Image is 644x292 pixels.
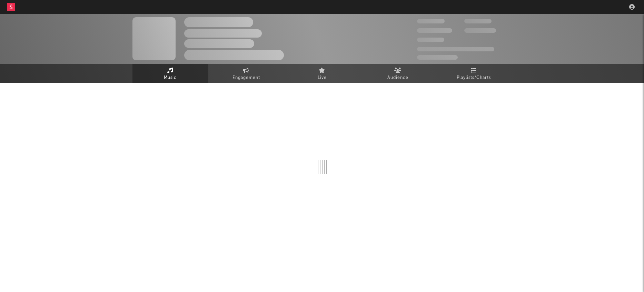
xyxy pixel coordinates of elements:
[417,38,444,42] span: 100,000
[284,64,360,83] a: Live
[132,64,208,83] a: Music
[417,47,494,51] span: 50,000,000 Monthly Listeners
[318,74,327,82] span: Live
[417,19,445,23] span: 300,000
[436,64,512,83] a: Playlists/Charts
[387,74,408,82] span: Audience
[417,28,452,33] span: 50,000,000
[417,55,458,60] span: Jump Score: 85.0
[164,74,177,82] span: Music
[457,74,491,82] span: Playlists/Charts
[232,74,260,82] span: Engagement
[464,19,492,23] span: 100,000
[464,28,496,33] span: 1,000,000
[360,64,436,83] a: Audience
[208,64,284,83] a: Engagement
